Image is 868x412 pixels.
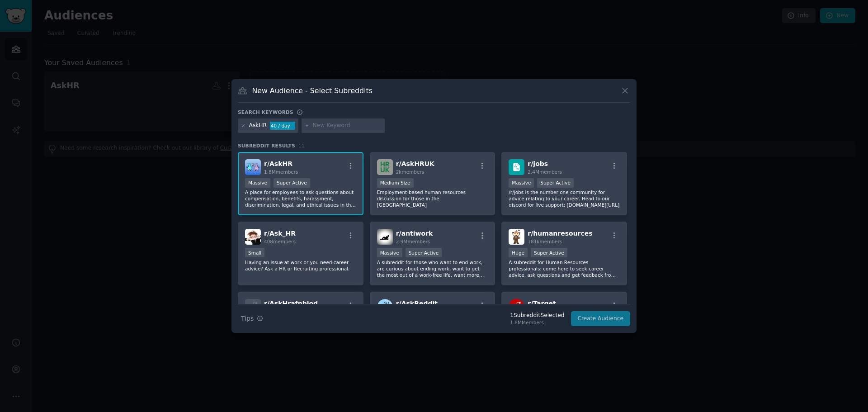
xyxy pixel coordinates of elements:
[274,178,310,188] div: Super Active
[241,314,254,323] span: Tips
[396,239,430,244] span: 2.9M members
[528,169,562,175] span: 2.4M members
[377,178,414,188] div: Medium Size
[238,109,293,115] h3: Search keywords
[298,143,305,148] span: 11
[537,178,574,188] div: Super Active
[264,160,292,167] span: r/ AskHR
[245,189,356,208] p: A place for employees to ask questions about compensation, benefits, harassment, discrimination, ...
[245,259,356,272] p: Having an issue at work or you need career advice? Ask a HR or Recruiting professional.
[509,159,524,175] img: jobs
[396,160,434,167] span: r/ AskHRUK
[509,299,524,315] img: Target
[396,169,425,175] span: 2k members
[238,142,295,149] span: Subreddit Results
[377,299,393,315] img: AskReddit
[264,169,298,175] span: 1.8M members
[377,159,393,175] img: AskHRUK
[377,259,488,278] p: A subreddit for those who want to end work, are curious about ending work, want to get the most o...
[509,178,534,188] div: Massive
[510,319,564,326] div: 1.8M Members
[249,122,267,130] div: AskHR
[377,248,402,257] div: Massive
[509,259,620,278] p: A subreddit for Human Resources professionals: come here to seek career advice, ask questions and...
[245,248,264,257] div: Small
[245,178,270,188] div: Massive
[396,230,433,237] span: r/ antiwork
[396,300,438,307] span: r/ AskReddit
[509,248,528,257] div: Huge
[238,311,266,327] button: Tips
[264,239,296,244] span: 408 members
[509,189,620,208] p: /r/jobs is the number one community for advice relating to your career. Head to our discord for l...
[531,248,567,257] div: Super Active
[245,229,261,245] img: Ask_HR
[313,122,382,130] input: New Keyword
[509,229,524,245] img: humanresources
[510,312,564,320] div: 1 Subreddit Selected
[528,300,556,307] span: r/ Target
[528,239,562,244] span: 181k members
[528,160,548,167] span: r/ jobs
[252,86,373,95] h3: New Audience - Select Subreddits
[270,122,295,130] div: 40 / day
[264,300,318,307] span: r/ AskHrafnblod
[377,229,393,245] img: antiwork
[406,248,442,257] div: Super Active
[264,230,296,237] span: r/ Ask_HR
[245,159,261,175] img: AskHR
[377,189,488,208] p: Employment-based human resources discussion for those in the [GEOGRAPHIC_DATA]
[528,230,592,237] span: r/ humanresources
